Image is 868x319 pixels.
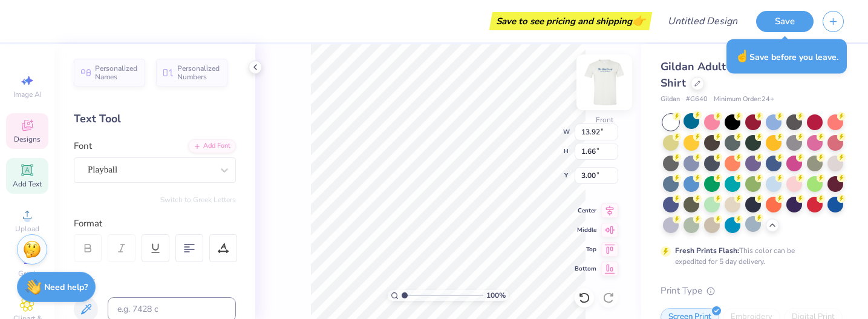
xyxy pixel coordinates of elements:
span: Personalized Names [95,64,138,81]
span: Personalized Numbers [177,64,220,81]
div: Color [74,274,236,288]
label: Font [74,139,92,153]
span: Greek [18,269,37,278]
div: Save before you leave. [726,39,847,74]
span: Middle [575,226,596,234]
button: Save [756,11,814,32]
span: Gildan Adult Softstyle 4.5 Oz. T-Shirt [661,59,826,90]
span: Minimum Order: 24 + [714,94,774,105]
span: 👉 [632,13,645,28]
div: Add Font [188,139,236,153]
span: Upload [15,224,39,234]
div: This color can be expedited for 5 day delivery. [675,245,824,267]
span: Gildan [661,94,680,105]
div: Text Tool [74,111,236,127]
span: Center [575,206,596,215]
strong: Fresh Prints Flash: [675,246,739,255]
input: Untitled Design [658,9,747,33]
span: # G640 [686,94,708,105]
span: 100 % [486,290,506,301]
span: Designs [14,134,41,144]
div: Print Type [661,284,844,298]
button: Switch to Greek Letters [160,195,236,205]
div: Format [74,217,237,231]
strong: Need help? [44,281,88,293]
span: Bottom [575,265,596,273]
div: Save to see pricing and shipping [492,12,649,30]
img: Front [580,58,628,107]
span: ☝️ [735,48,749,64]
div: Front [596,114,613,125]
span: Top [575,245,596,254]
span: Add Text [13,179,42,189]
span: Image AI [13,90,42,99]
